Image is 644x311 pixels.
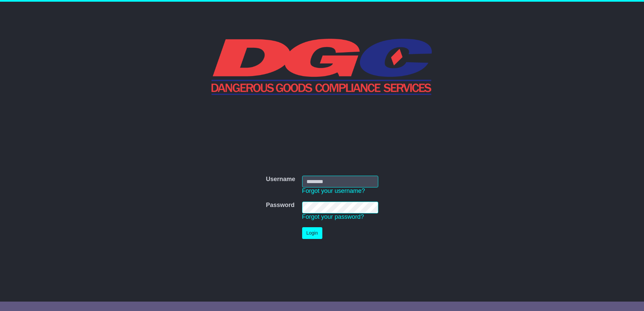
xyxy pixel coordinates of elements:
img: DGC QLD [212,38,433,95]
label: Username [266,176,295,183]
a: Forgot your password? [302,213,364,220]
label: Password [266,202,294,209]
button: Login [302,227,322,239]
a: Forgot your username? [302,187,365,194]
